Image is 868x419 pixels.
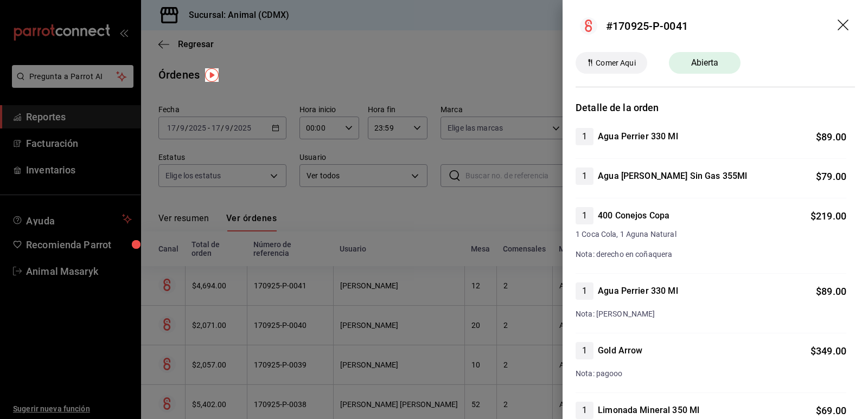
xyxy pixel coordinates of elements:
[576,130,593,143] span: 1
[816,171,846,182] span: $ 79.00
[816,131,846,143] span: $ 89.00
[606,18,688,34] div: #170925-P-0041
[810,345,846,357] span: $ 349.00
[598,285,678,298] h4: Agua Perrier 330 Ml
[576,285,593,298] span: 1
[816,286,846,297] span: $ 89.00
[816,405,846,416] span: $ 69.00
[598,404,699,417] h4: Limonada Mineral 350 Ml
[598,344,642,357] h4: Gold Arrow
[685,56,725,69] span: Abierta
[576,404,593,417] span: 1
[576,209,593,222] span: 1
[591,57,640,69] span: Comer Aqui
[598,130,678,143] h4: Agua Perrier 330 Ml
[205,68,219,82] img: Tooltip marker
[576,250,672,259] span: Nota: derecho en coñaquera
[598,170,747,183] h4: Agua [PERSON_NAME] Sin Gas 355Ml
[576,310,655,318] span: Nota: [PERSON_NAME]
[576,369,623,378] span: Nota: pagooo
[598,209,669,222] h4: 400 Conejos Copa
[576,229,846,240] span: 1 Coca Cola, 1 Aguna Natural
[576,100,855,115] h3: Detalle de la orden
[576,344,593,357] span: 1
[576,170,593,183] span: 1
[838,20,851,33] button: drag
[810,210,846,222] span: $ 219.00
